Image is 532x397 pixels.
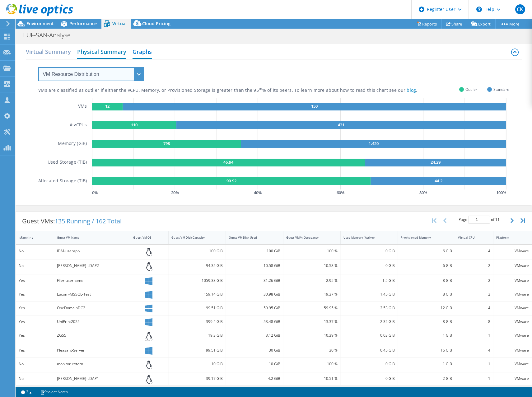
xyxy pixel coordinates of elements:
[229,262,280,269] div: 10.58 GiB
[19,318,51,325] div: Yes
[171,347,223,354] div: 99.51 GiB
[343,236,387,240] div: Used Memory (Active)
[229,248,280,255] div: 100 GiB
[57,361,128,367] div: monitor-extern
[369,141,379,146] text: 1,420
[171,248,223,255] div: 100 GiB
[286,248,338,255] div: 100 %
[286,347,338,354] div: 30 %
[459,216,500,224] span: Page of
[55,217,122,225] span: 135 Running / 162 Total
[171,361,223,367] div: 10 GiB
[229,318,280,325] div: 53.48 GiB
[458,277,490,284] div: 2
[467,19,496,29] a: Export
[229,347,280,354] div: 30 GiB
[343,291,395,298] div: 1.45 GiB
[343,305,395,311] div: 2.53 GiB
[26,21,54,26] span: Environment
[16,212,128,231] div: Guest VMs:
[286,291,338,298] div: 19.37 %
[458,318,490,325] div: 8
[57,305,128,311] div: OneDomainDC2
[496,262,529,269] div: VMware
[401,291,452,298] div: 8 GiB
[431,159,441,165] text: 24.29
[496,305,529,311] div: VMware
[401,248,452,255] div: 6 GiB
[38,177,87,185] h5: Allocated Storage (TiB)
[57,347,128,354] div: Pleasant-Server
[19,236,44,240] div: IsRunning
[133,236,158,240] div: Guest VM OS
[515,4,525,14] span: CK
[311,103,318,109] text: 150
[57,291,128,298] div: Lucom-MSSQL-Test
[286,262,338,269] div: 10.58 %
[19,347,51,354] div: Yes
[171,375,223,382] div: 39.17 GiB
[69,21,97,26] span: Performance
[465,86,477,93] span: Outlier
[495,217,500,222] span: 11
[19,262,51,269] div: No
[338,122,344,128] text: 431
[458,375,490,382] div: 1
[343,347,395,354] div: 0.45 GiB
[401,375,452,382] div: 2 GiB
[57,262,128,269] div: [PERSON_NAME]-LDAP2
[223,159,234,165] text: 46.94
[78,103,87,110] h5: VMs
[171,262,223,269] div: 94.35 GiB
[171,318,223,325] div: 399.4 GiB
[105,103,110,109] text: 12
[441,19,467,29] a: Share
[286,361,338,367] div: 100 %
[226,178,236,184] text: 90.92
[401,332,452,339] div: 1 GiB
[496,361,529,367] div: VMware
[171,236,215,240] div: Guest VM Disk Capacity
[458,361,490,367] div: 1
[458,305,490,311] div: 4
[77,45,126,59] h2: Physical Summary
[458,332,490,339] div: 1
[26,45,71,58] h2: Virtual Summary
[343,248,395,255] div: 0 GiB
[171,277,223,284] div: 1059.38 GiB
[496,190,506,195] text: 100 %
[229,305,280,311] div: 59.95 GiB
[343,361,395,367] div: 0 GiB
[412,19,442,29] a: Reports
[19,375,51,382] div: No
[19,332,51,339] div: Yes
[476,7,482,12] svg: \n
[286,277,338,284] div: 2.95 %
[163,141,170,146] text: 798
[496,347,529,354] div: VMware
[229,291,280,298] div: 30.98 GiB
[259,86,262,91] sup: th
[19,277,51,284] div: Yes
[458,262,490,269] div: 2
[343,277,395,284] div: 1.5 GiB
[48,159,87,166] h5: Used Storage (TiB)
[17,388,36,396] a: 2
[57,248,128,255] div: IDM-userapp
[38,87,449,93] div: VMs are classified as outlier if either the vCPU, Memory, or Provisioned Storage is greater than ...
[133,45,152,59] h2: Graphs
[20,32,80,39] h1: EUF-SAN-Analyse
[401,347,452,354] div: 16 GiB
[57,375,128,382] div: [PERSON_NAME]-LDAP1
[419,190,427,195] text: 80 %
[458,236,483,240] div: Virtual CPU
[401,361,452,367] div: 1 GiB
[254,190,262,195] text: 40 %
[401,305,452,311] div: 12 GiB
[171,291,223,298] div: 159.14 GiB
[496,248,529,255] div: VMware
[286,318,338,325] div: 13.37 %
[131,122,137,128] text: 110
[495,19,524,29] a: More
[57,332,128,339] div: ZGS5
